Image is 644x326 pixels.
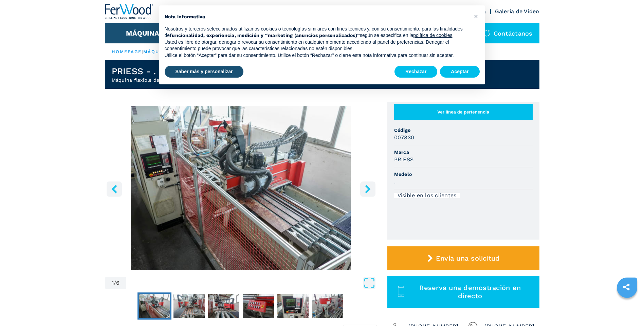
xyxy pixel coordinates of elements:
[165,14,469,20] h2: Nota informativa
[208,294,239,318] img: ff4c1f1a26a52d52b1b550aefb7d906f
[360,181,375,197] button: right-button
[440,66,479,78] button: Aceptar
[618,279,635,296] a: sharethis
[311,292,345,320] button: Go to Slide 6
[165,26,469,39] p: Nosotros y terceros seleccionados utilizamos cookies o tecnologías similares con fines técnicos y...
[394,66,437,78] button: Rechazar
[394,134,415,141] h3: 007830
[137,292,171,320] button: Go to Slide 1
[312,294,343,318] img: aef17992f9889ff801907fcb16c3f45d
[172,292,206,320] button: Go to Slide 2
[128,277,375,289] button: Open Fullscreen
[114,280,116,286] span: /
[277,294,309,318] img: bcbaf49643b615ac775c5aa6b38a0352
[409,284,531,300] span: Reserva una demostración en directo
[387,246,539,270] button: Envía una solicitud
[394,178,395,185] h3: .
[207,292,241,320] button: Go to Slide 3
[477,23,539,43] div: Contáctanos
[105,106,377,270] img: Máquina flexible de perforación PRIESS .
[474,12,478,20] span: ×
[276,292,310,320] button: Go to Slide 5
[139,294,170,318] img: 2c0c712584b7a0f25f1d9368e2917e98
[394,104,533,120] button: Ver línea de pertenencia
[165,39,469,52] p: Usted es libre de otorgar, denegar o revocar su consentimiento en cualquier momento accediendo al...
[112,77,189,83] h2: Máquina flexible de perforación
[394,193,460,198] div: Visible en los clientes
[112,66,189,77] h1: PRIESS - .
[387,276,539,308] button: Reserva una demostración en directo
[112,280,114,286] span: 1
[116,280,119,286] span: 6
[105,106,377,270] div: Go to Slide 1
[105,292,377,320] nav: Thumbnail Navigation
[394,171,533,178] span: Modelo
[165,52,469,59] p: Utilice el botón “Aceptar” para dar su consentimiento. Utilice el botón “Rechazar” o cierre esta ...
[394,127,533,134] span: Código
[243,294,274,318] img: 7d2bd337787a32da92503e181b23eec6
[143,49,173,54] a: máquinas
[173,294,205,318] img: 90a90ac3d3a6b387d052a000688facad
[126,29,164,37] button: Máquinas
[142,49,143,54] span: |
[413,33,452,38] a: política de cookies
[112,49,142,54] a: HOMEPAGE
[471,11,482,22] button: Cerrar esta nota informativa
[495,8,539,15] a: Galeria de Video
[436,254,500,262] span: Envía una solicitud
[105,4,154,19] img: Ferwood
[394,149,533,156] span: Marca
[241,292,275,320] button: Go to Slide 4
[165,66,244,78] button: Saber más y personalizar
[107,181,122,197] button: left-button
[394,156,414,163] h3: PRIESS
[170,33,360,38] strong: funcionalidad, experiencia, medición y “marketing (anuncios personalizados)”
